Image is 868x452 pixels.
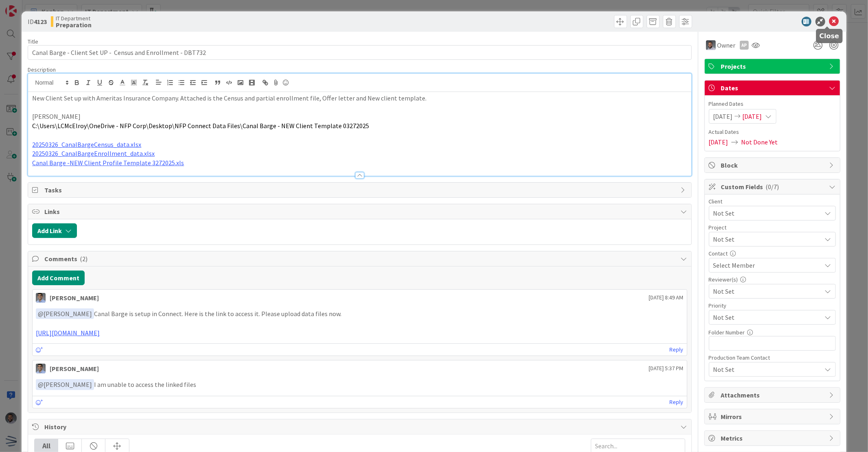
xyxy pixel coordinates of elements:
[44,207,676,216] span: Links
[709,225,836,230] div: Project
[766,183,779,191] span: ( 0/7 )
[38,380,44,389] span: @
[743,111,762,121] span: [DATE]
[32,94,687,103] p: New Client Set up with Ameritas Insurance Company. Attached is the Census and partial enrollment ...
[706,40,716,50] img: FS
[709,251,836,256] div: Contact
[32,223,77,238] button: Add Link
[32,122,369,130] span: C:\Users\LCMcElroy\OneDrive - NFP Corp\Desktop\NFP Connect Data Files\Canal Barge - NEW Client Te...
[38,310,44,318] span: @
[649,364,684,373] span: [DATE] 5:37 PM
[709,137,728,147] span: [DATE]
[44,422,676,432] span: History
[36,308,683,319] p: Canal Barge is setup in Connect. Here is the link to access it. Please upload data files now.
[38,310,92,318] span: [PERSON_NAME]
[740,41,749,50] div: AP
[713,207,818,219] span: Not Set
[28,45,691,60] input: type card name here...
[36,329,100,337] a: [URL][DOMAIN_NAME]
[34,17,47,26] b: 4123
[28,38,38,45] label: Title
[721,182,825,192] span: Custom Fields
[32,271,85,285] button: Add Comment
[38,380,92,389] span: [PERSON_NAME]
[709,128,836,136] span: Actual Dates
[709,100,836,108] span: Planned Dates
[713,364,818,375] span: Not Set
[56,22,92,28] b: Preparation
[721,412,825,421] span: Mirrors
[741,137,778,147] span: Not Done Yet
[32,159,184,167] a: Canal Barge -NEW Client Profile Template 3272025.xls
[721,61,825,71] span: Projects
[713,234,818,245] span: Not Set
[32,140,141,148] a: 20250326_CanalBargeCensus_data.xlsx
[721,160,825,170] span: Block
[44,254,676,264] span: Comments
[36,379,683,390] p: I am unable to access the linked files
[713,286,822,296] span: Not Set
[721,83,825,93] span: Dates
[32,149,155,157] a: 20250326_CanalBargeEnrollment_data.xlsx
[709,277,836,282] div: Reviewer(s)
[709,329,745,336] label: Folder Number
[721,433,825,443] span: Metrics
[44,185,676,195] span: Tasks
[713,260,755,270] span: Select Member
[50,364,99,373] div: [PERSON_NAME]
[28,66,56,73] span: Description
[670,397,684,407] a: Reply
[50,293,99,303] div: [PERSON_NAME]
[709,303,836,308] div: Priority
[709,355,836,360] div: Production Team Contact
[56,15,92,22] span: IT Department
[820,32,840,40] h5: Close
[649,293,684,302] span: [DATE] 8:49 AM
[32,112,687,121] p: [PERSON_NAME]
[36,293,46,303] img: AP
[721,390,825,400] span: Attachments
[28,17,47,26] span: ID
[709,199,836,204] div: Client
[80,255,87,263] span: ( 2 )
[717,40,736,50] span: Owner
[713,312,818,323] span: Not Set
[670,345,684,355] a: Reply
[713,111,733,121] span: [DATE]
[36,364,46,373] img: AP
